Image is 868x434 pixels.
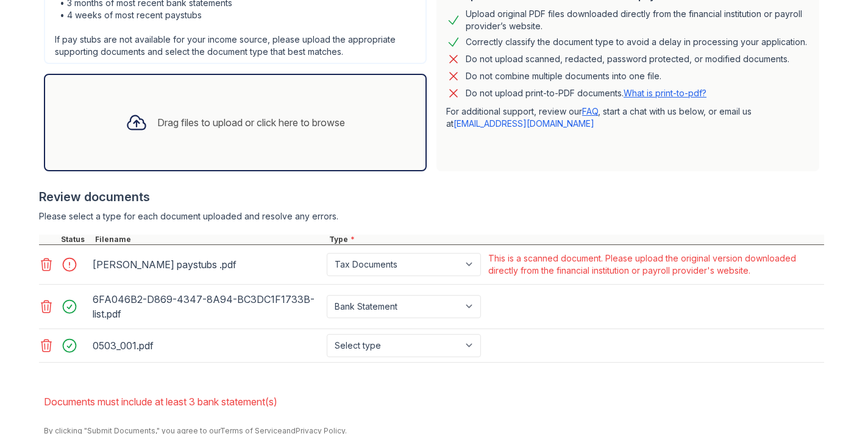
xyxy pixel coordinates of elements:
[93,336,322,355] div: 0503_001.pdf
[59,235,93,244] div: Status
[93,235,327,244] div: Filename
[582,106,598,116] a: FAQ
[446,105,809,130] p: For additional support, review our , start a chat with us below, or email us at
[454,118,594,129] a: [EMAIL_ADDRESS][DOMAIN_NAME]
[466,87,706,99] p: Do not upload print-to-PDF documents.
[488,252,822,277] div: This is a scanned document. Please upload the original version downloaded directly from the finan...
[93,255,322,274] div: [PERSON_NAME] paystubs .pdf
[466,52,789,66] div: Do not upload scanned, redacted, password protected, or modified documents.
[466,35,807,49] div: Correctly classify the document type to avoid a delay in processing your application.
[466,8,809,32] div: Upload original PDF files downloaded directly from the financial institution or payroll provider’...
[39,210,824,222] div: Please select a type for each document uploaded and resolve any errors.
[624,88,706,98] a: What is print-to-pdf?
[93,290,322,324] div: 6FA046B2-D869-4347-8A94-BC3DC1F1733B-list.pdf
[39,188,824,205] div: Review documents
[44,390,824,414] li: Documents must include at least 3 bank statement(s)
[466,69,661,84] div: Do not combine multiple documents into one file.
[157,115,345,130] div: Drag files to upload or click here to browse
[327,235,824,244] div: Type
